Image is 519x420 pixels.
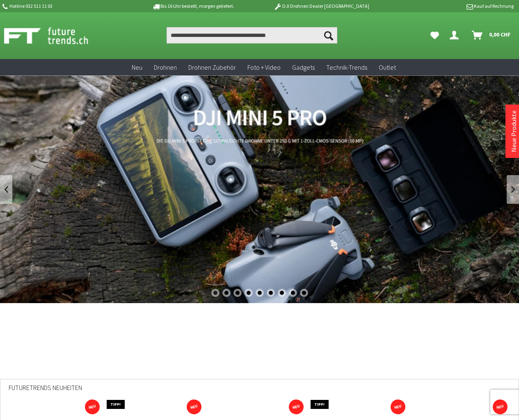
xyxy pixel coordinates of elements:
[489,28,511,41] span: 0,00 CHF
[183,59,242,76] a: Drohnen Zubehör
[278,289,286,297] div: 7
[386,1,514,11] p: Kauf auf Rechnung
[326,63,367,71] span: Technik-Trends
[222,289,231,297] div: 2
[379,63,396,71] span: Outlet
[247,63,281,71] span: Foto + Video
[267,289,275,297] div: 6
[154,63,177,71] span: Drohnen
[286,59,320,76] a: Gadgets
[469,27,515,43] a: Warenkorb
[211,289,219,297] div: 1
[148,59,183,76] a: Drohnen
[320,27,337,43] button: Suchen
[289,289,297,297] div: 8
[446,27,465,43] a: Dein Konto
[300,289,308,297] div: 9
[245,289,253,297] div: 4
[167,27,337,43] input: Produkt, Marke, Kategorie, EAN, Artikelnummer…
[373,59,402,76] a: Outlet
[257,1,385,11] p: DJI Drohnen Dealer [GEOGRAPHIC_DATA]
[320,59,373,76] a: Technik-Trends
[426,27,443,43] a: Meine Favoriten
[510,110,518,152] a: Neue Produkte
[242,59,286,76] a: Foto + Video
[132,63,142,71] span: Neu
[9,379,510,402] div: Futuretrends Neuheiten
[4,25,106,46] img: Shop Futuretrends - zur Startseite wechseln
[188,63,236,71] span: Drohnen Zubehör
[129,1,257,11] p: Bis 16 Uhr bestellt, morgen geliefert.
[292,63,315,71] span: Gadgets
[233,289,242,297] div: 3
[126,59,148,76] a: Neu
[256,289,264,297] div: 5
[1,1,129,11] p: Hotline 032 511 11 03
